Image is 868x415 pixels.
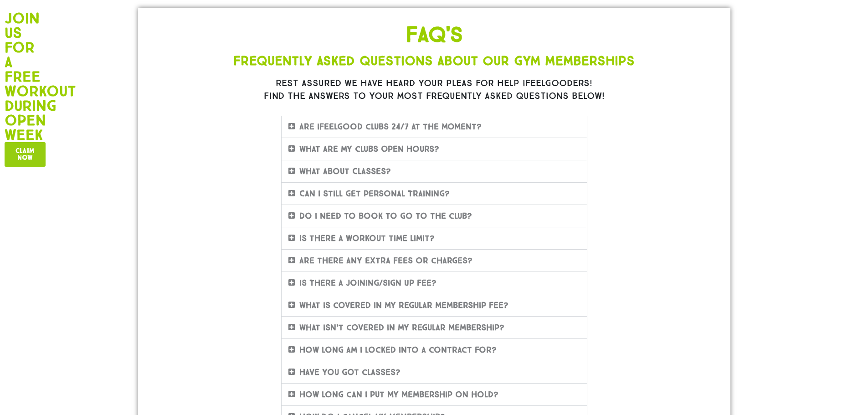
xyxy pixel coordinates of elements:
[299,300,508,310] a: What is covered in my regular membership fee?
[299,345,497,355] a: How long am I locked into a contract for?
[282,250,587,272] div: Are there any extra fees or charges?
[282,160,587,182] div: What about Classes?
[179,77,689,102] h1: Rest assured we have heard your pleas for help ifeelgooders! Find the answers to your most freque...
[299,367,401,377] a: Have you got classes?
[179,24,689,46] h1: FAQ'S
[299,189,450,199] a: Can I still get Personal Training?
[282,205,587,227] div: Do I need to book to go to the club?
[299,256,473,266] a: Are there any extra fees or charges?
[282,272,587,294] div: Is There A Joining/Sign Up Fee?
[299,122,482,132] a: Are ifeelgood clubs 24/7 at the moment?
[299,233,435,243] a: Is there a workout time limit?
[282,138,587,160] div: What are my clubs Open Hours?
[299,166,391,176] a: What about Classes?
[299,389,498,400] a: How long can I put my membership on hold?
[282,339,587,361] div: How long am I locked into a contract for?
[282,317,587,338] div: What isn’t covered in my regular membership?
[282,116,587,138] div: Are ifeelgood clubs 24/7 at the moment?
[282,361,587,383] div: Have you got classes?
[282,294,587,316] div: What is covered in my regular membership fee?
[282,183,587,205] div: Can I still get Personal Training?
[5,142,46,167] a: Claim now
[299,323,504,333] a: What isn’t covered in my regular membership?
[282,384,587,405] div: How long can I put my membership on hold?
[282,227,587,249] div: Is there a workout time limit?
[299,211,472,221] a: Do I need to book to go to the club?
[15,148,35,161] span: Claim now
[299,278,437,288] a: Is There A Joining/Sign Up Fee?
[299,144,439,154] a: What are my clubs Open Hours?
[179,55,689,67] h1: Frequently Asked Questions About Our Gym Memberships
[5,11,41,142] h2: Join us for a free workout during open week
